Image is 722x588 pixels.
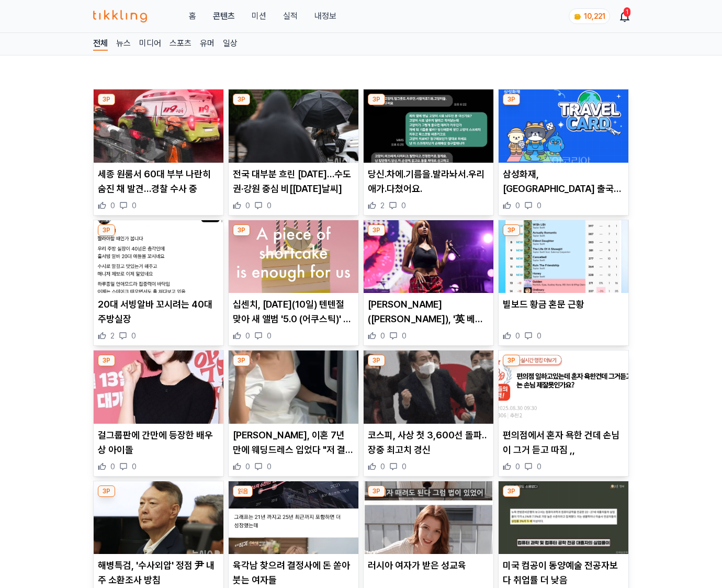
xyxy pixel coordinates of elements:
[245,331,250,341] span: 0
[245,461,250,472] span: 0
[189,10,196,22] a: 홈
[503,94,520,105] div: 3P
[499,89,628,163] img: 삼성화재, 인천공항 출국객 위한 '포토키오스크' 운영
[233,355,250,366] div: 3P
[228,350,359,477] div: 3P 박은혜, 이혼 7년 만에 웨딩드레스 입었다 "저 결혼해요" [PERSON_NAME], 이혼 7년 만에 웨딩드레스 입었다 "저 결혼해요" 0 0
[498,220,629,346] div: 3P 빌보드 황금 혼문 근황 빌보드 황금 혼문 근황 0 0
[233,428,354,457] p: [PERSON_NAME], 이혼 7년 만에 웨딩드레스 입었다 "저 결혼해요"
[116,37,131,51] a: 뉴스
[503,558,624,587] p: 미국 컴공이 동양예술 전공자보다 취업률 더 낮음
[503,224,520,236] div: 3P
[368,297,489,326] p: [PERSON_NAME]([PERSON_NAME]), '英 베드룸팝 스타' 핑크팬서리스 리믹스앨범 참여
[229,350,358,424] img: 박은혜, 이혼 7년 만에 웨딩드레스 입었다 "저 결혼해요"
[364,220,493,293] img: 세븐틴·이브(Yves), '英 베드룸팝 스타' 핑크팬서리스 리믹스앨범 참여
[98,485,115,497] div: 3P
[368,224,385,236] div: 3P
[363,89,494,216] div: 3P 당신.차에.기름을.발라놔서.우리애가.다쳤어요. 당신.차에.기름을.발라놔서.우리애가.다쳤어요. 2 0
[98,355,115,366] div: 3P
[363,220,494,346] div: 3P 세븐틴·이브(Yves), '英 베드룸팝 스타' 핑크팬서리스 리믹스앨범 참여 [PERSON_NAME]([PERSON_NAME]), '英 베드룸팝 스타' 핑크팬서리스 리믹스...
[499,481,628,555] img: 미국 컴공이 동양예술 전공자보다 취업률 더 낮음
[569,8,608,24] a: coin 10,221
[380,461,385,472] span: 0
[621,10,629,22] a: 1
[233,167,354,196] p: 전국 대부분 흐린 [DATE]…수도권·강원 중심 비[[DATE]날씨]
[368,428,489,457] p: 코스피, 사상 첫 3,600선 돌파‥장중 최고치 경신
[170,37,191,51] a: 스포츠
[515,200,520,211] span: 0
[228,89,359,216] div: 3P 전국 대부분 흐린 토요일…수도권·강원 중심 비[내일날씨] 전국 대부분 흐린 [DATE]…수도권·강원 중심 비[[DATE]날씨] 0 0
[98,558,219,587] p: 해병특검, '수사외압' 정점 尹 내주 소환조사 방침
[515,461,520,472] span: 0
[499,350,628,424] img: 편의점에서 혼자 욕한 건데 손님이 그거 듣고 따짐 ,,
[229,481,358,555] img: 육각남 찾으려 결정사에 돈 쏟아붓는 여자들
[93,89,224,216] div: 3P 세종 원룸서 60대 부부 나란히 숨진 채 발견…경찰 수사 중 세종 원룸서 60대 부부 나란히 숨진 채 발견…경찰 수사 중 0 0
[98,428,219,457] p: 걸그룹판에 간만에 등장한 배우상 아이돌
[283,10,298,22] a: 실적
[503,297,624,312] p: 빌보드 황금 혼문 근황
[537,200,541,211] span: 0
[314,10,336,22] a: 내정보
[368,167,489,196] p: 당신.차에.기름을.발라놔서.우리애가.다쳤어요.
[402,461,407,472] span: 0
[267,461,272,472] span: 0
[364,481,493,555] img: 러시아 여자가 받은 성교육
[503,485,520,497] div: 3P
[267,331,272,341] span: 0
[380,200,385,211] span: 2
[229,89,358,163] img: 전국 대부분 흐린 토요일…수도권·강원 중심 비[내일날씨]
[401,200,406,211] span: 0
[200,37,215,51] a: 유머
[132,461,137,472] span: 0
[499,220,628,293] img: 빌보드 황금 혼문 근황
[233,558,354,587] p: 육각남 찾으려 결정사에 돈 쏟아붓는 여자들
[252,10,266,22] button: 미션
[363,350,494,477] div: 3P 코스피, 사상 첫 3,600선 돌파‥장중 최고치 경신 코스피, 사상 첫 3,600선 돌파‥장중 최고치 경신 0 0
[498,350,629,477] div: 3P 편의점에서 혼자 욕한 건데 손님이 그거 듣고 따짐 ,, 편의점에서 혼자 욕한 건데 손님이 그거 듣고 따짐 ,, 0 0
[229,220,358,293] img: 십센치, 오늘(10일) 텐텐절 맞아 새 앨범 '5.0 (어쿠스틱)' 발매
[368,94,385,105] div: 3P
[94,350,223,424] img: 걸그룹판에 간만에 등장한 배우상 아이돌
[402,331,407,341] span: 0
[364,89,493,163] img: 당신.차에.기름을.발라놔서.우리애가.다쳤어요.
[223,37,238,51] a: 일상
[93,37,108,51] a: 전체
[537,461,541,472] span: 0
[98,297,219,326] p: 20대 서빙알바 꼬시려는 40대 주방실장
[364,350,493,424] img: 코스피, 사상 첫 3,600선 돌파‥장중 최고치 경신
[110,200,115,211] span: 0
[98,94,115,105] div: 3P
[267,200,272,211] span: 0
[110,461,115,472] span: 0
[584,12,605,20] span: 10,221
[515,331,520,341] span: 0
[94,220,223,293] img: 20대 서빙알바 꼬시려는 40대 주방실장
[503,355,520,366] div: 3P
[228,220,359,346] div: 3P 십센치, 오늘(10일) 텐텐절 맞아 새 앨범 '5.0 (어쿠스틱)' 발매 십센치, [DATE](10일) 텐텐절 맞아 새 앨범 '5.0 (어쿠스틱)' 발매 0 0
[380,331,385,341] span: 0
[245,200,250,211] span: 0
[94,481,223,555] img: 해병특검, '수사외압' 정점 尹 내주 소환조사 방침
[503,167,624,196] p: 삼성화재, [GEOGRAPHIC_DATA] 출국객 위한 '포토키오스크' 운영
[132,200,137,211] span: 0
[93,350,224,477] div: 3P 걸그룹판에 간만에 등장한 배우상 아이돌 걸그룹판에 간만에 등장한 배우상 아이돌 0 0
[98,224,115,236] div: 3P
[94,89,223,163] img: 세종 원룸서 60대 부부 나란히 숨진 채 발견…경찰 수사 중
[624,7,630,17] div: 1
[233,485,253,497] div: 읽음
[93,220,224,346] div: 3P 20대 서빙알바 꼬시려는 40대 주방실장 20대 서빙알바 꼬시려는 40대 주방실장 2 0
[213,10,235,22] a: 콘텐츠
[131,331,136,341] span: 0
[368,558,489,573] p: 러시아 여자가 받은 성교육
[537,331,541,341] span: 0
[139,37,161,51] a: 미디어
[498,89,629,216] div: 3P 삼성화재, 인천공항 출국객 위한 '포토키오스크' 운영 삼성화재, [GEOGRAPHIC_DATA] 출국객 위한 '포토키오스크' 운영 0 0
[110,331,115,341] span: 2
[503,428,624,457] p: 편의점에서 혼자 욕한 건데 손님이 그거 듣고 따짐 ,,
[233,94,250,105] div: 3P
[93,10,147,22] img: 티끌링
[573,13,582,21] img: coin
[233,297,354,326] p: 십센치, [DATE](10일) 텐텐절 맞아 새 앨범 '5.0 (어쿠스틱)' 발매
[98,167,219,196] p: 세종 원룸서 60대 부부 나란히 숨진 채 발견…경찰 수사 중
[233,224,250,236] div: 3P
[368,355,385,366] div: 3P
